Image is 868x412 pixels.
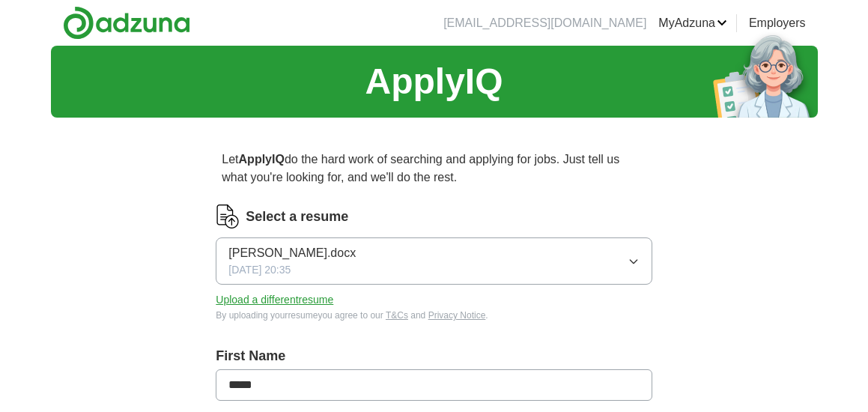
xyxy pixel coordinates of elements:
[365,55,503,109] h1: ApplyIQ
[246,207,348,227] label: Select a resume
[228,244,356,262] span: [PERSON_NAME].docx
[749,14,806,32] a: Employers
[216,237,652,285] button: [PERSON_NAME].docx[DATE] 20:35
[239,153,285,166] strong: ApplyIQ
[386,310,408,321] a: T&Cs
[63,6,190,40] img: Adzuna logo
[216,346,652,366] label: First Name
[216,145,652,193] p: Let do the hard work of searching and applying for jobs. Just tell us what you're looking for, an...
[216,292,333,308] button: Upload a differentresume
[216,205,240,228] img: CV Icon
[428,310,486,321] a: Privacy Notice
[228,262,291,278] span: [DATE] 20:35
[658,14,727,32] a: MyAdzuna
[443,14,646,32] li: [EMAIL_ADDRESS][DOMAIN_NAME]
[216,309,652,322] div: By uploading your resume you agree to our and .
